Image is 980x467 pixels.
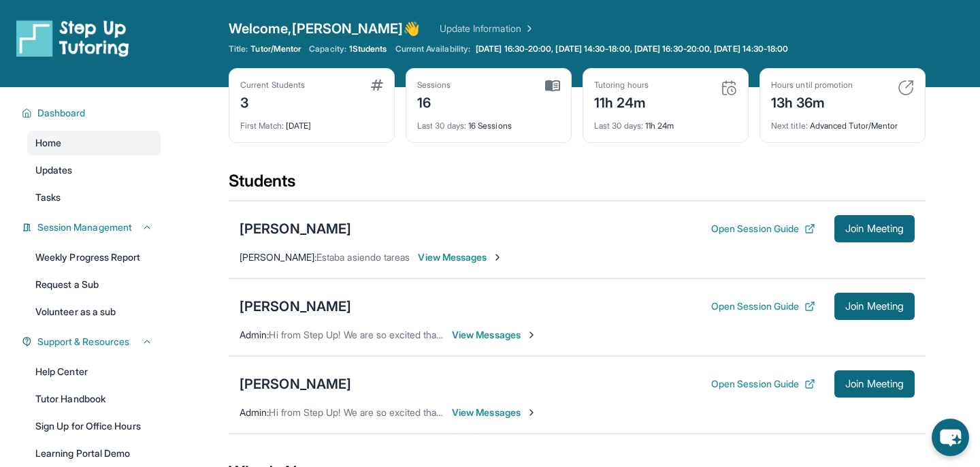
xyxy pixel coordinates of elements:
a: Volunteer as a sub [27,300,161,324]
a: Updates [27,158,161,182]
button: Open Session Guide [711,300,815,313]
span: Support & Resources [37,335,129,349]
div: Current Students [240,80,305,91]
span: Tutor/Mentor [250,44,301,54]
span: Last 30 days : [417,120,466,131]
div: Students [229,170,926,200]
img: card [371,80,383,91]
span: Updates [35,163,73,177]
span: Welcome, [PERSON_NAME] 👋 [229,19,421,38]
a: Tutor Handbook [27,387,161,411]
span: Join Meeting [845,380,904,388]
a: Weekly Progress Report [27,245,161,270]
img: card [721,80,737,96]
img: logo [16,19,129,57]
span: View Messages [452,406,537,419]
span: Title: [229,44,248,54]
div: [PERSON_NAME] [240,297,351,316]
span: View Messages [418,251,503,264]
span: Last 30 days : [594,120,643,131]
div: Tutoring hours [594,80,649,91]
a: Help Center [27,359,161,384]
span: Tasks [35,191,61,204]
button: chat-button [932,419,969,456]
button: Open Session Guide [711,222,815,236]
div: [PERSON_NAME] [240,374,351,393]
span: Join Meeting [845,225,904,233]
div: 3 [240,91,305,112]
span: Admin : [240,406,269,418]
img: Chevron-Right [526,407,537,418]
button: Support & Resources [32,335,152,349]
div: Hours until promotion [771,80,853,91]
button: Session Management [32,221,152,234]
span: Admin : [240,329,269,340]
div: 16 Sessions [417,112,560,131]
a: [DATE] 16:30-20:00, [DATE] 14:30-18:00, [DATE] 16:30-20:00, [DATE] 14:30-18:00 [473,44,791,54]
a: Update Information [440,22,535,35]
img: card [898,80,914,96]
span: Home [35,136,61,150]
img: Chevron-Right [526,329,537,340]
span: [PERSON_NAME] : [240,251,316,263]
img: card [545,80,560,92]
span: Current Availability: [395,44,470,54]
span: Next title : [771,120,808,131]
button: Join Meeting [834,293,915,320]
img: Chevron-Right [492,252,503,263]
a: Request a Sub [27,272,161,297]
div: [DATE] [240,112,383,131]
div: 13h 36m [771,91,853,112]
a: Learning Portal Demo [27,441,161,466]
div: 11h 24m [594,112,737,131]
button: Join Meeting [834,370,915,398]
button: Join Meeting [834,215,915,242]
div: 16 [417,91,451,112]
img: Chevron Right [521,22,535,35]
button: Dashboard [32,106,152,120]
span: Estaba asiendo tareas [316,251,410,263]
div: Advanced Tutor/Mentor [771,112,914,131]
button: Open Session Guide [711,377,815,391]
span: View Messages [452,328,537,342]
a: Home [27,131,161,155]
span: Capacity: [309,44,346,54]
span: [DATE] 16:30-20:00, [DATE] 14:30-18:00, [DATE] 16:30-20:00, [DATE] 14:30-18:00 [476,44,788,54]
a: Tasks [27,185,161,210]
span: First Match : [240,120,284,131]
a: Sign Up for Office Hours [27,414,161,438]
div: Sessions [417,80,451,91]
span: Join Meeting [845,302,904,310]
span: 1 Students [349,44,387,54]
div: 11h 24m [594,91,649,112]
span: Dashboard [37,106,86,120]
span: Session Management [37,221,132,234]
div: [PERSON_NAME] [240,219,351,238]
